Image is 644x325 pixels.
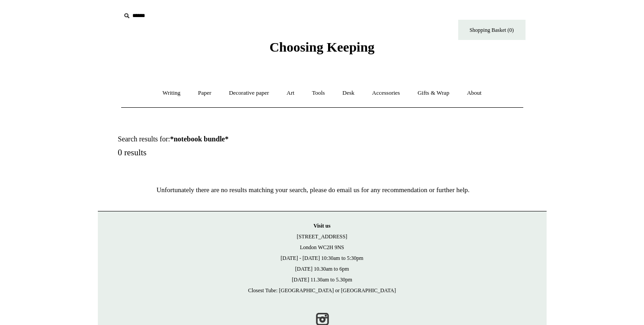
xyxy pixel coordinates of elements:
[304,81,333,105] a: Tools
[269,47,374,53] a: Choosing Keeping
[118,148,333,158] h5: 0 results
[190,81,219,105] a: Paper
[364,81,408,105] a: Accessories
[154,81,188,105] a: Writing
[409,81,457,105] a: Gifts & Wrap
[170,135,228,143] strong: *notebook bundle*
[314,223,331,229] strong: Visit us
[98,184,529,195] p: Unfortunately there are no results matching your search, please do email us for any recommendatio...
[279,81,302,105] a: Art
[459,81,490,105] a: About
[118,135,333,143] h1: Search results for:
[269,40,374,54] span: Choosing Keeping
[458,20,526,40] a: Shopping Basket (0)
[221,81,277,105] a: Decorative paper
[334,81,363,105] a: Desk
[107,220,538,296] p: [STREET_ADDRESS] London WC2H 9NS [DATE] - [DATE] 10:30am to 5:30pm [DATE] 10.30am to 6pm [DATE] 1...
